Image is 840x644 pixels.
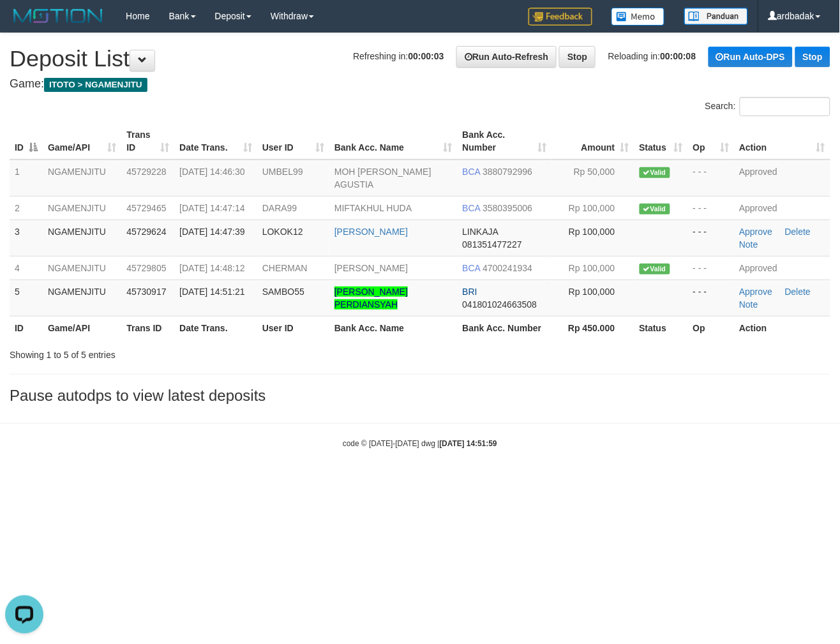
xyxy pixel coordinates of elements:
a: Run Auto-Refresh [456,46,557,68]
span: BCA [463,167,481,177]
a: [PERSON_NAME] [334,227,408,237]
a: Delete [785,227,811,237]
a: Approve [739,287,772,297]
span: LINKAJA [463,227,499,237]
span: Rp 100,000 [569,227,615,237]
td: NGAMENJITU [43,280,121,316]
span: 45730917 [126,287,166,297]
a: MOH [PERSON_NAME] AGUSTIA [334,167,431,190]
td: - - - [688,160,735,197]
th: Amount: activate to sort column ascending [551,123,634,160]
span: SAMBO55 [262,287,304,297]
a: Stop [559,46,596,68]
span: Rp 100,000 [569,263,615,273]
img: Button%20Memo.svg [611,8,665,26]
img: Feedback.jpg [529,8,592,26]
th: Bank Acc. Number: activate to sort column ascending [458,123,552,160]
span: [DATE] 14:47:14 [179,203,244,213]
span: 45729465 [126,203,166,213]
th: User ID: activate to sort column ascending [257,123,329,160]
td: 1 [10,160,43,197]
a: Note [739,299,758,310]
span: 45729805 [126,263,166,273]
th: Op: activate to sort column ascending [688,123,735,160]
td: - - - [688,280,735,316]
th: Rp 450.000 [551,316,634,340]
span: UMBEL99 [262,167,303,177]
td: Approved [734,196,830,220]
th: Game/API [43,316,121,340]
span: ITOTO > NGAMENJITU [44,78,147,92]
span: Refreshing in: [353,51,444,61]
a: MIFTAKHUL HUDA [334,203,412,213]
td: 4 [10,256,43,280]
td: 2 [10,196,43,220]
div: Showing 1 to 5 of 5 entries [10,343,340,361]
span: Valid transaction [640,204,670,214]
span: [DATE] 14:46:30 [179,167,244,177]
a: Stop [795,47,830,67]
th: ID [10,316,43,340]
a: [PERSON_NAME] [334,263,408,273]
a: Delete [785,287,811,297]
th: Trans ID: activate to sort column ascending [121,123,174,160]
input: Search: [740,97,830,116]
th: Op [688,316,735,340]
span: Reloading in: [608,51,696,61]
td: NGAMENJITU [43,196,121,220]
span: DARA99 [262,203,297,213]
th: Bank Acc. Number [458,316,552,340]
strong: [DATE] 14:51:59 [440,439,497,448]
h3: Pause autodps to view latest deposits [10,387,830,404]
span: LOKOK12 [262,227,303,237]
th: Date Trans.: activate to sort column ascending [174,123,257,160]
span: [DATE] 14:47:39 [179,227,244,237]
th: Game/API: activate to sort column ascending [43,123,121,160]
th: Bank Acc. Name [329,316,457,340]
h1: Deposit List [10,46,830,71]
strong: 00:00:03 [409,51,444,61]
th: Action [734,316,830,340]
strong: 00:00:08 [661,51,696,61]
td: Approved [734,160,830,197]
td: - - - [688,196,735,220]
span: Valid transaction [640,264,670,274]
td: Approved [734,256,830,280]
span: CHERMAN [262,263,308,273]
span: BCA [463,203,481,213]
td: 5 [10,280,43,316]
span: Copy 4700241934 to clipboard [483,263,532,273]
img: MOTION_logo.png [10,6,107,26]
a: Run Auto-DPS [709,47,793,67]
span: [DATE] 14:48:12 [179,263,244,273]
th: Action: activate to sort column ascending [734,123,830,160]
span: Copy 081351477227 to clipboard [463,239,522,250]
td: NGAMENJITU [43,256,121,280]
span: BCA [463,263,481,273]
span: Copy 041801024663508 to clipboard [463,299,537,310]
span: Rp 100,000 [569,287,615,297]
th: ID: activate to sort column descending [10,123,43,160]
small: code © [DATE]-[DATE] dwg | [343,439,497,448]
th: Trans ID [121,316,174,340]
span: [DATE] 14:51:21 [179,287,244,297]
th: Status [634,316,688,340]
td: NGAMENJITU [43,160,121,197]
span: 45729624 [126,227,166,237]
td: - - - [688,220,735,256]
span: Valid transaction [640,167,670,178]
th: Bank Acc. Name: activate to sort column ascending [329,123,457,160]
td: 3 [10,220,43,256]
span: Copy 3580395006 to clipboard [483,203,532,213]
h4: Game: [10,78,830,91]
td: NGAMENJITU [43,220,121,256]
a: Approve [739,227,772,237]
th: Status: activate to sort column ascending [634,123,688,160]
a: [PERSON_NAME] PERDIANSYAH [334,287,408,310]
th: Date Trans. [174,316,257,340]
th: User ID [257,316,329,340]
img: panduan.png [684,8,748,25]
td: - - - [688,256,735,280]
span: BRI [463,287,477,297]
span: Rp 50,000 [574,167,615,177]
